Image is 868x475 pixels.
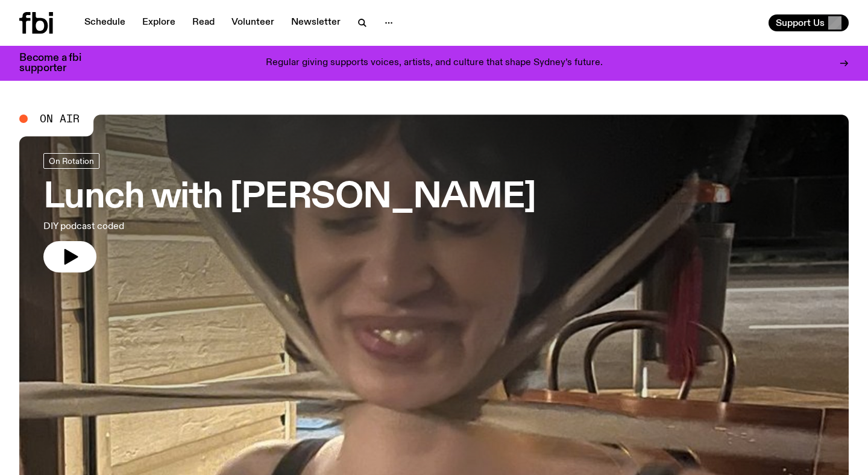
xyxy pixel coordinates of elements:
[135,14,183,31] a: Explore
[43,153,99,169] a: On Rotation
[185,14,222,31] a: Read
[266,58,603,69] p: Regular giving supports voices, artists, and culture that shape Sydney’s future.
[40,113,80,124] span: On Air
[77,14,133,31] a: Schedule
[49,156,94,165] span: On Rotation
[19,53,96,74] h3: Become a fbi supporter
[43,219,352,234] p: DIY podcast coded
[284,14,348,31] a: Newsletter
[776,17,825,28] span: Support Us
[224,14,281,31] a: Volunteer
[43,153,536,272] a: Lunch with [PERSON_NAME]DIY podcast coded
[43,181,536,215] h3: Lunch with [PERSON_NAME]
[769,14,849,31] button: Support Us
